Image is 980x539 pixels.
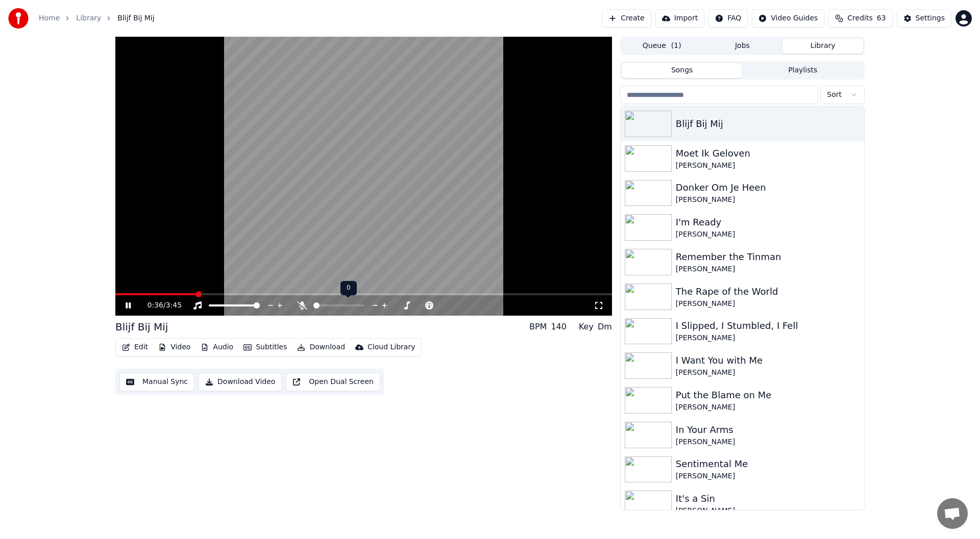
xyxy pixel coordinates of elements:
[708,9,748,28] button: FAQ
[39,13,60,23] a: Home
[676,195,860,205] div: [PERSON_NAME]
[676,471,860,481] div: [PERSON_NAME]
[676,215,860,229] div: I'm Ready
[676,146,860,161] div: Moet Ik Geloven
[118,340,152,354] button: Edit
[916,13,945,23] div: Settings
[676,333,860,343] div: [PERSON_NAME]
[166,300,182,311] span: 3:45
[676,423,860,437] div: In Your Arms
[676,250,860,264] div: Remember the Tinman
[742,63,863,78] button: Playlists
[340,281,357,295] div: 0
[676,437,860,447] div: [PERSON_NAME]
[676,264,860,274] div: [PERSON_NAME]
[877,13,886,23] span: 63
[367,342,415,352] div: Cloud Library
[598,321,612,333] div: Dm
[676,299,860,309] div: [PERSON_NAME]
[827,90,842,100] span: Sort
[8,8,29,29] img: youka
[676,285,860,299] div: The Rape of the World
[148,300,163,311] span: 0:36
[529,321,547,333] div: BPM
[551,321,567,333] div: 140
[676,117,860,131] div: Blijf Bij Mij
[671,41,681,51] span: ( 1 )
[897,9,951,28] button: Settings
[622,63,743,78] button: Songs
[119,373,194,391] button: Manual Sync
[676,353,860,368] div: I Want You with Me
[702,39,783,54] button: Jobs
[622,39,702,54] button: Queue
[782,39,863,54] button: Library
[115,320,168,334] div: Blijf Bij Mij
[676,181,860,195] div: Donker Om Je Heen
[154,340,194,354] button: Video
[117,13,154,23] span: Blijf Bij Mij
[676,229,860,240] div: [PERSON_NAME]
[676,161,860,171] div: [PERSON_NAME]
[199,373,282,391] button: Download Video
[579,321,594,333] div: Key
[676,368,860,378] div: [PERSON_NAME]
[676,388,860,402] div: Put the Blame on Me
[676,492,860,506] div: It's a Sin
[286,373,380,391] button: Open Dual Screen
[937,498,968,529] a: Open de chat
[655,9,704,28] button: Import
[676,319,860,333] div: I Slipped, I Stumbled, I Fell
[676,402,860,413] div: [PERSON_NAME]
[602,9,651,28] button: Create
[847,13,872,23] span: Credits
[76,13,101,23] a: Library
[148,300,172,311] div: /
[828,9,892,28] button: Credits63
[676,457,860,471] div: Sentimental Me
[39,13,155,23] nav: breadcrumb
[752,9,824,28] button: Video Guides
[676,506,860,516] div: [PERSON_NAME]
[293,340,349,354] button: Download
[239,340,291,354] button: Subtitles
[197,340,237,354] button: Audio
